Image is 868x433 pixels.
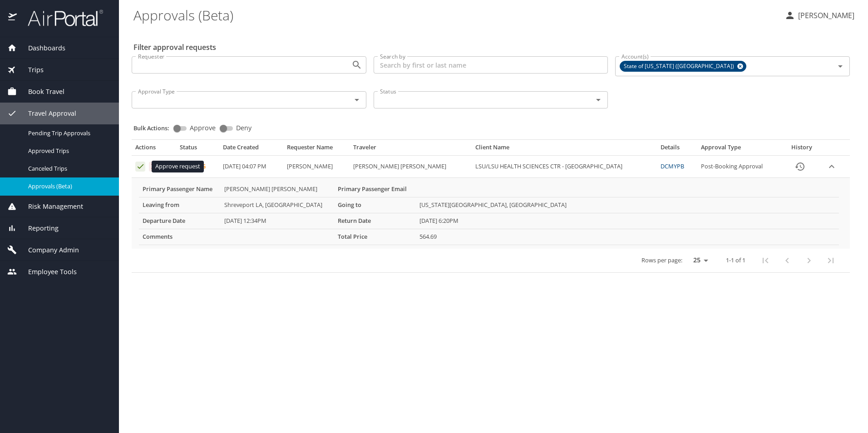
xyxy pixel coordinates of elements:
[334,182,416,197] th: Primary Passenger Email
[221,197,334,213] td: Shreveport LA, [GEOGRAPHIC_DATA]
[781,7,858,24] button: [PERSON_NAME]
[139,197,221,213] th: Leaving from
[133,40,216,54] h2: Filter approval requests
[133,124,177,132] p: Bulk Actions:
[17,223,59,233] span: Reporting
[661,162,684,170] a: DCMYPB
[28,129,108,138] span: Pending Trip Approvals
[789,156,811,177] button: History
[334,197,416,213] th: Going to
[149,162,159,172] button: Deny request
[350,156,472,178] td: [PERSON_NAME] [PERSON_NAME]
[657,143,697,155] th: Details
[697,156,783,178] td: Post-Booking Approval
[350,143,472,155] th: Traveler
[334,213,416,229] th: Return Date
[139,229,221,245] th: Comments
[783,143,821,155] th: History
[350,93,363,106] button: Open
[620,62,740,71] span: State of [US_STATE] ([GEOGRAPHIC_DATA])
[17,87,64,97] span: Book Travel
[697,143,783,155] th: Approval Type
[17,43,65,53] span: Dashboards
[416,197,839,213] td: [US_STATE][GEOGRAPHIC_DATA], [GEOGRAPHIC_DATA]
[795,10,854,21] p: [PERSON_NAME]
[219,156,283,178] td: [DATE] 04:07 PM
[17,245,79,255] span: Company Admin
[641,257,682,263] p: Rows per page:
[139,213,221,229] th: Departure Date
[221,213,334,229] td: [DATE] 12:34PM
[17,65,44,75] span: Trips
[190,125,216,131] span: Approve
[18,9,103,27] img: airportal-logo.png
[219,143,283,155] th: Date Created
[28,164,108,173] span: Canceled Trips
[825,160,838,173] button: expand row
[834,60,847,73] button: Open
[28,147,108,155] span: Approved Trips
[416,229,839,245] td: 564.69
[686,254,711,267] select: rows per page
[726,257,745,263] p: 1-1 of 1
[17,202,83,212] span: Risk Management
[139,182,221,197] th: Primary Passenger Name
[139,182,839,245] table: More info for approvals
[132,143,850,273] table: Approval table
[176,156,219,178] td: Pending
[283,156,350,178] td: [PERSON_NAME]
[236,125,252,131] span: Deny
[334,229,416,245] th: Total Price
[350,59,363,71] button: Open
[17,108,76,118] span: Travel Approval
[472,156,657,178] td: LSU/LSU HEALTH SCIENCES CTR - [GEOGRAPHIC_DATA]
[28,182,108,191] span: Approvals (Beta)
[8,9,18,27] img: icon-airportal.png
[221,182,334,197] td: [PERSON_NAME] [PERSON_NAME]
[132,143,176,155] th: Actions
[374,56,608,74] input: Search by first or last name
[592,93,605,106] button: Open
[176,143,219,155] th: Status
[17,267,77,277] span: Employee Tools
[416,213,839,229] td: [DATE] 6:20PM
[472,143,657,155] th: Client Name
[283,143,350,155] th: Requester Name
[133,1,777,29] h1: Approvals (Beta)
[620,61,746,72] div: State of [US_STATE] ([GEOGRAPHIC_DATA])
